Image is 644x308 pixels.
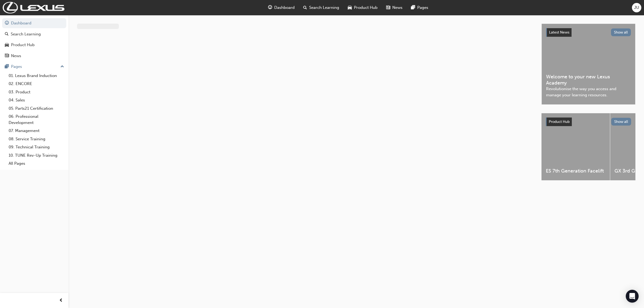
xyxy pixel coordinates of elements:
[354,5,378,11] span: Product Hub
[546,118,631,126] a: Product HubShow all
[5,32,9,37] span: search-icon
[59,297,63,304] span: prev-icon
[546,74,631,86] span: Welcome to your new Lexus Academy
[11,64,22,70] div: Pages
[2,51,66,61] a: News
[11,53,21,59] div: News
[6,143,66,151] a: 09. Technical Training
[407,2,433,13] a: pages-iconPages
[2,62,66,72] button: Pages
[6,72,66,80] a: 01. Lexus Brand Induction
[417,5,428,11] span: Pages
[6,159,66,168] a: All Pages
[626,290,639,303] div: Open Intercom Messenger
[6,80,66,88] a: 02. ENCORE
[6,88,66,96] a: 03. Product
[5,64,9,69] span: pages-icon
[6,127,66,135] a: 07. Management
[382,2,407,13] a: news-iconNews
[632,3,641,12] button: JU
[2,18,66,28] a: Dashboard
[5,43,9,47] span: car-icon
[611,28,631,36] button: Show all
[6,135,66,143] a: 08. Service Training
[11,42,35,48] div: Product Hub
[303,4,307,11] span: search-icon
[309,5,339,11] span: Search Learning
[541,24,635,105] a: Latest NewsShow allWelcome to your new Lexus AcademyRevolutionise the way you access and manage y...
[60,63,64,70] span: up-icon
[392,5,402,11] span: News
[6,96,66,104] a: 04. Sales
[3,2,64,13] img: Trak
[5,54,9,58] span: news-icon
[634,5,639,11] span: JU
[2,29,66,39] a: Search Learning
[299,2,343,13] a: search-iconSearch Learning
[6,104,66,113] a: 05. Parts21 Certification
[268,4,272,11] span: guage-icon
[2,40,66,50] a: Product Hub
[541,113,610,180] a: ES 7th Generation Facelift
[611,118,631,126] button: Show all
[348,4,352,11] span: car-icon
[264,2,299,13] a: guage-iconDashboard
[546,168,606,174] span: ES 7th Generation Facelift
[6,151,66,160] a: 10. TUNE Rev-Up Training
[549,119,570,124] span: Product Hub
[343,2,382,13] a: car-iconProduct Hub
[546,86,631,98] span: Revolutionise the way you access and manage your learning resources.
[411,4,415,11] span: pages-icon
[546,28,631,37] a: Latest NewsShow all
[2,17,66,62] button: DashboardSearch LearningProduct HubNews
[274,5,295,11] span: Dashboard
[6,112,66,127] a: 06. Professional Development
[5,21,9,26] span: guage-icon
[386,4,390,11] span: news-icon
[549,30,569,35] span: Latest News
[11,31,41,37] div: Search Learning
